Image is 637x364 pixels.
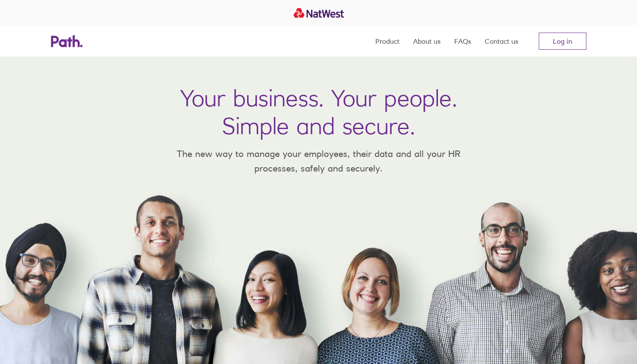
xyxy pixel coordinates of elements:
[485,26,518,57] a: Contact us
[454,26,471,57] a: FAQs
[375,26,399,57] a: Product
[413,26,441,57] a: About us
[164,147,473,175] p: The new way to manage your employees, their data and all your HR processes, safely and securely.
[539,33,586,50] a: Log in
[180,84,457,140] h1: Your business. Your people. Simple and secure.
